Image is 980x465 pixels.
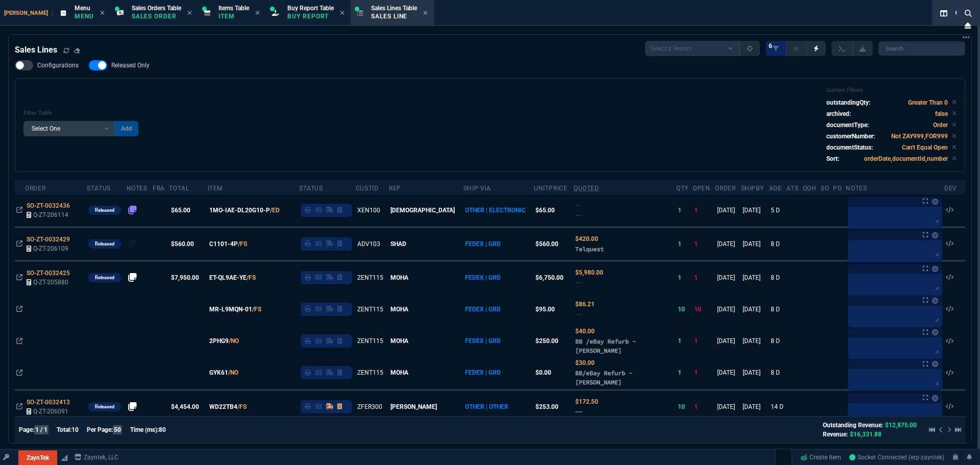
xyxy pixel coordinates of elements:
[693,261,715,293] td: 1
[27,270,70,277] span: SO-ZT-0032425
[34,425,48,434] span: 1 / 1
[575,369,632,386] span: BB/eBay Refurb - Brian
[878,41,965,56] input: Search
[19,426,34,433] span: Page:
[676,184,689,192] div: QTY
[171,207,190,214] span: $65.00
[130,426,159,433] span: Time (ms):
[357,240,380,248] span: ADV103
[357,207,380,214] span: XEN100
[769,194,787,227] td: 5 D
[769,325,787,357] td: 8 D
[16,337,22,345] nx-icon: Open In Opposite Panel
[423,9,428,17] nx-icon: Close Tab
[33,211,68,218] span: Q-ZT-206114
[936,7,951,19] nx-icon: Split Panels
[153,184,165,192] div: FBA
[676,194,693,227] td: 1
[87,426,113,433] span: Per Page:
[390,207,455,214] span: [DEMOGRAPHIC_DATA]
[252,305,261,314] a: /FS
[821,184,829,192] div: SO
[693,184,710,192] div: Open
[357,403,382,410] span: ZFER300
[575,301,595,308] span: Quoted Cost
[534,261,574,293] td: $6,750.00
[693,227,715,261] td: 1
[741,227,769,261] td: [DATE]
[935,110,948,117] code: false
[534,325,574,357] td: $250.00
[132,5,181,12] span: Sales Orders Table
[270,206,280,215] a: /ED
[218,5,249,12] span: Items Table
[575,269,603,276] span: Quoted Cost
[575,359,595,366] span: Quoted Cost
[961,7,976,19] nx-icon: Search
[741,194,769,227] td: [DATE]
[357,306,383,313] span: ZENT115
[575,310,582,318] span: --
[693,194,715,227] td: 1
[389,184,401,192] div: Rep
[209,402,237,411] span: WD22TB4
[208,184,223,192] div: Item
[676,261,693,293] td: 1
[826,120,869,130] p: documentType:
[885,422,917,429] span: $12,875.00
[715,325,741,357] td: [DATE]
[75,12,94,20] p: Menu
[16,240,22,248] nx-icon: Open In Opposite Panel
[95,206,114,214] p: Released
[849,454,944,461] span: Socket Connected (erp-zayntek)
[849,453,944,462] a: iCgNp28YV7YnO79zAAC9
[128,275,137,282] nx-fornida-erp-notes: number
[4,10,53,16] span: [PERSON_NAME]
[100,9,105,17] nx-icon: Close Tab
[95,240,114,248] p: Released
[111,61,150,69] span: Released Only
[769,261,787,293] td: 8 D
[575,328,595,335] span: Quoted Cost
[465,240,501,248] span: FEDEX | GRD
[769,184,782,192] div: Age
[57,426,71,433] span: Total:
[33,408,68,415] span: Q-ZT-206091
[951,7,967,19] nx-icon: Search
[16,306,22,313] nx-icon: Open In Opposite Panel
[769,42,772,50] span: 6
[574,185,599,192] abbr: Quoted Cost and Sourcing Notes
[575,279,582,286] span: --
[575,337,636,354] span: BB /eBay Refurb - Brian
[534,194,574,227] td: $65.00
[787,184,798,192] div: ATS
[128,208,137,215] nx-fornida-erp-notes: number
[826,98,870,107] p: outstandingQty:
[833,184,842,192] div: PO
[575,245,604,253] span: Telquest
[15,44,57,56] h4: Sales Lines
[891,133,948,140] code: Not ZAY999,FOR999
[209,368,228,377] span: GYK61
[676,357,693,389] td: 1
[465,369,501,376] span: FEDEX | GRD
[715,390,741,424] td: [DATE]
[371,12,417,20] p: Sales Line
[390,369,408,376] span: MOHA
[75,5,90,12] span: Menu
[741,390,769,424] td: [DATE]
[575,398,598,405] span: Quoted Cost
[902,144,948,151] code: Can't Equal Open
[961,19,975,32] nx-icon: Close Workbench
[169,184,189,192] div: Total
[944,184,957,192] div: Dev
[534,293,574,325] td: $95.00
[390,337,408,345] span: MOHA
[209,273,247,282] span: ET-QL9AE-YE
[340,9,345,17] nx-icon: Close Tab
[229,336,239,346] a: /NO
[715,357,741,389] td: [DATE]
[247,273,256,282] a: /FS
[23,110,138,117] h6: Filter Table
[390,240,406,248] span: SHAD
